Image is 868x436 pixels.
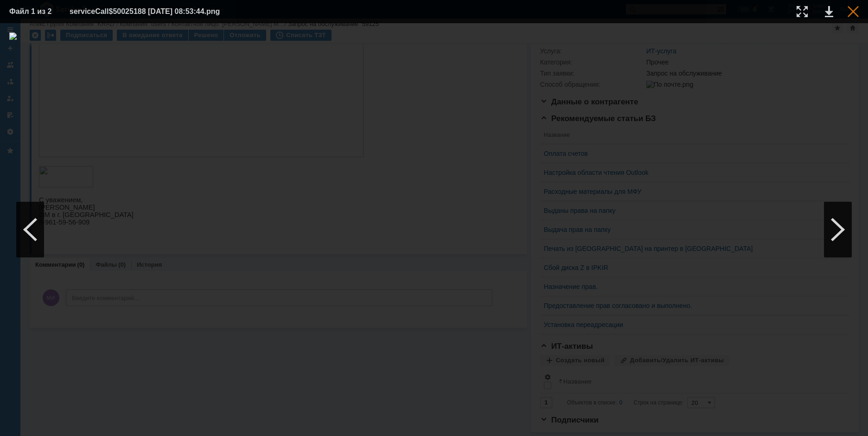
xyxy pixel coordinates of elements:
img: download [9,32,859,427]
div: serviceCall$50025188 [DATE] 08:53:44.png [70,6,243,17]
div: Предыдущий файл [16,202,44,257]
div: Закрыть окно (Esc) [848,6,859,17]
div: Скачать файл [825,6,833,17]
div: Файл 1 из 2 [9,8,56,15]
div: Следующий файл [824,202,852,257]
div: Увеличить масштаб [797,6,808,17]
